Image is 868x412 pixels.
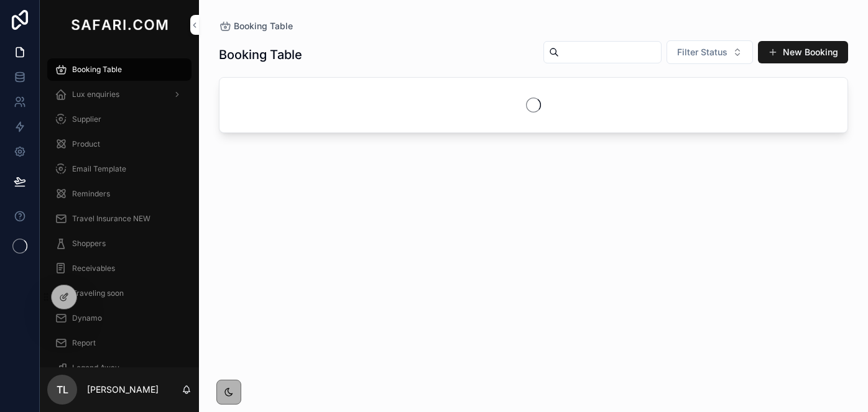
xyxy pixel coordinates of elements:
p: [PERSON_NAME] [87,383,159,396]
a: Booking Table [219,20,293,32]
span: Booking Table [234,20,293,32]
a: Lux enquiries [47,83,192,106]
a: Email Template [47,158,192,180]
span: Traveling soon [72,288,124,298]
a: Supplier [47,108,192,130]
a: Shoppers [47,232,192,255]
span: Reminders [72,189,110,199]
span: Shoppers [72,239,106,249]
a: Report [47,332,192,354]
span: Receivables [72,263,115,273]
span: Lux enquiries [72,89,119,99]
span: Supplier [72,114,101,124]
a: Booking Table [47,58,192,81]
a: Product [47,133,192,155]
button: New Booking [758,41,848,63]
span: Report [72,338,96,348]
button: Select Button [667,40,753,64]
a: Legend Away [47,357,192,379]
a: Receivables [47,257,192,280]
a: Dynamo [47,307,192,329]
h1: Booking Table [219,46,302,63]
a: Reminders [47,183,192,205]
div: scrollable content [40,50,199,367]
span: Booking Table [72,65,122,75]
span: Email Template [72,164,126,174]
img: App logo [68,15,170,35]
span: Filter Status [677,46,727,58]
span: Dynamo [72,313,102,323]
a: Travel Insurance NEW [47,208,192,230]
a: Traveling soon [47,282,192,304]
span: TL [57,382,68,397]
span: Travel Insurance NEW [72,214,150,224]
span: Legend Away [72,363,119,373]
span: Product [72,139,100,149]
